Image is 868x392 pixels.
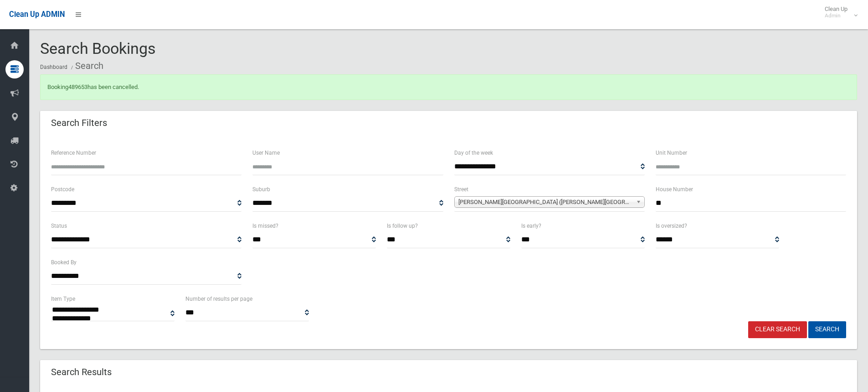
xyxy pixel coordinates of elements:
[51,257,77,267] label: Booked By
[40,64,67,70] a: Dashboard
[252,148,280,158] label: User Name
[252,184,270,194] label: Suburb
[252,221,278,231] label: Is missed?
[387,221,418,231] label: Is follow up?
[820,5,857,19] span: Clean Up
[656,148,687,158] label: Unit Number
[69,57,103,74] li: Search
[40,114,118,132] header: Search Filters
[454,148,493,158] label: Day of the week
[521,221,541,231] label: Is early?
[748,321,807,338] a: Clear Search
[51,148,96,158] label: Reference Number
[458,197,632,208] span: [PERSON_NAME][GEOGRAPHIC_DATA] ([PERSON_NAME][GEOGRAPHIC_DATA])
[51,294,75,304] label: Item Type
[40,39,156,57] span: Search Bookings
[51,221,67,231] label: Status
[40,363,123,381] header: Search Results
[40,74,857,100] div: Booking has been cancelled.
[656,184,693,194] label: House Number
[51,184,74,194] label: Postcode
[656,221,687,231] label: Is oversized?
[808,321,846,338] button: Search
[825,12,847,19] small: Admin
[185,294,252,304] label: Number of results per page
[68,84,87,90] a: 489653
[9,10,65,19] span: Clean Up ADMIN
[454,184,468,194] label: Street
